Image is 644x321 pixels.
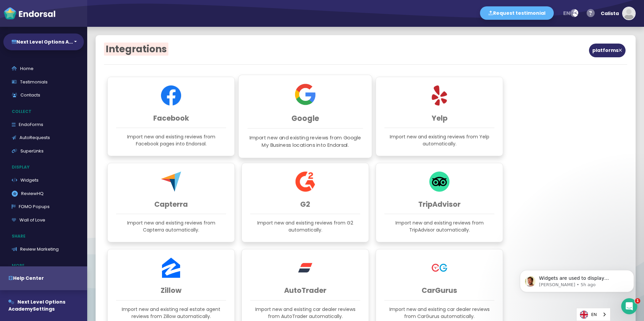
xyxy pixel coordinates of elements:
[295,84,316,105] img: google.com.png
[429,172,449,192] img: tripadvisor.com.png
[21,219,26,225] button: Gif picker
[118,3,130,15] div: Close
[116,133,226,147] p: Import new and existing reviews from Facebook pages into Endorsal.
[3,62,84,75] a: Home
[3,161,87,174] p: Display
[161,258,181,278] img: zillow.com.png
[11,30,48,36] b: FOMO Popups
[3,144,84,158] a: SuperLinks
[563,9,570,17] span: en
[33,8,73,15] p: Active over [DATE]
[384,219,494,234] p: Import new and existing reviews from TripAdvisor automatically.
[429,258,449,278] img: cargurus.co.uk.png
[5,26,110,115] div: FOMO Popupsare a great way to leverage the power of social proof by using feedback from your exis...
[577,308,610,321] a: EN
[559,7,582,20] button: en
[384,306,494,320] p: Import new and existing car dealer reviews from CarGurus automatically.
[18,93,87,105] span: How to activate, set up and customise your social proof…
[601,3,619,23] div: Calista
[3,187,84,200] a: ReviewHQ
[621,298,637,314] iframe: Intercom live chat
[3,131,84,144] a: AutoRequests
[32,219,37,225] button: Upload attachment
[3,243,84,256] a: Review Marketing
[3,174,84,187] a: Widgets
[635,298,640,304] span: 1
[11,117,41,121] div: Dean • 5h ago
[115,217,126,228] button: Send a message…
[3,230,87,243] p: Share
[623,7,635,19] img: default-avatar.jpg
[4,3,17,15] button: go back
[589,44,626,57] span: platforms
[11,30,105,76] div: are a great way to leverage the power of social proof by using feedback from your existing custom...
[250,219,360,234] p: Import new and existing reviews from G2 automatically.
[248,134,363,149] p: Import new and existing reviews from Google My Business locations into Endorsal.
[597,3,636,23] button: Calista
[248,114,363,123] h3: Google
[116,219,226,234] p: Import new and existing reviews from Capterra automatically.
[116,286,226,295] h3: Zillow
[295,258,315,278] img: autotrader.co.uk.png
[105,3,118,15] button: Home
[18,85,98,92] div: Set up FOMO Popups
[6,205,128,217] textarea: Message…
[384,286,494,295] h3: CarGurus
[3,7,56,20] img: endorsal-logo-white@2x.png
[161,85,181,106] img: facebook.com.png
[3,34,84,50] button: Next Level Options A...
[104,43,168,56] span: Integrations
[10,219,16,225] button: Emoji picker
[3,105,87,118] p: Collect
[295,172,315,192] img: g2.com.png
[43,219,48,225] button: Start recording
[250,306,360,320] p: Import new and existing car dealer reviews from AutoTrader automatically.
[429,85,449,106] img: yelp.com.png
[5,26,129,130] div: Dean says…
[3,88,84,102] a: Contacts
[250,200,360,208] h3: G2
[3,259,87,272] p: More
[116,306,226,320] p: Import new and existing real estate agent reviews from Zillow automatically.
[384,200,494,208] h3: TripAdvisor
[33,3,46,8] h1: Dean
[576,308,610,321] div: Language
[3,75,84,89] a: Testimonials
[3,200,84,213] a: FOMO Popups
[510,256,644,303] iframe: Intercom notifications message
[161,172,181,192] img: capterra.com.png
[576,308,610,321] aside: Language selected: English
[480,6,554,20] button: Request testimonial
[384,114,494,122] h3: Yelp
[116,200,226,208] h3: Capterra
[384,133,494,147] p: Import new and existing reviews from Yelp automatically.
[19,4,30,14] img: Profile image for Dean
[3,118,84,131] a: EndoForms
[3,213,84,227] a: Wall of Love
[116,114,226,122] h3: Facebook
[11,80,104,112] div: Set up FOMO PopupsHow to activate, set up and customise your social proof…
[8,299,65,312] span: Next Level Options Academy
[250,286,360,295] h3: AutoTrader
